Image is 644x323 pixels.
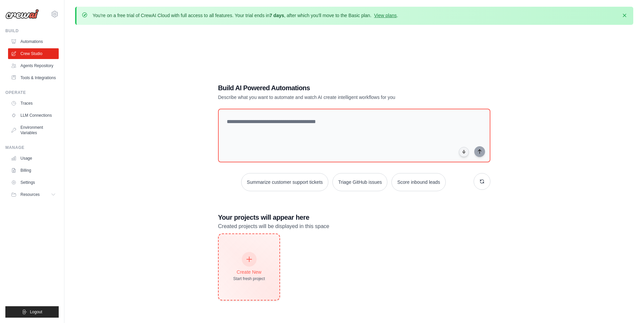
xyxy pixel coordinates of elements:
button: Triage GitHub issues [332,173,387,191]
img: Logo [5,9,39,19]
div: Build [5,28,59,34]
a: Agents Repository [8,60,59,71]
button: Summarize customer support tickets [241,173,328,191]
span: Logout [30,309,42,315]
p: Created projects will be displayed in this space [218,222,490,231]
button: Get new suggestions [474,173,490,190]
button: Logout [5,306,59,318]
button: Score inbound leads [391,173,446,191]
div: Manage [5,145,59,150]
h3: Your projects will appear here [218,213,490,222]
button: Resources [8,189,59,200]
div: Operate [5,90,59,95]
span: Resources [20,192,40,197]
button: Click to speak your automation idea [459,147,469,157]
a: Crew Studio [8,48,59,59]
a: LLM Connections [8,110,59,121]
div: Create New [233,269,265,275]
div: Start fresh project [233,276,265,281]
a: Settings [8,177,59,188]
a: View plans [374,13,396,18]
a: Tools & Integrations [8,72,59,83]
strong: 7 days [269,13,284,18]
p: You're on a free trial of CrewAI Cloud with full access to all features. Your trial ends in , aft... [93,12,398,19]
a: Billing [8,165,59,176]
p: Describe what you want to automate and watch AI create intelligent workflows for you [218,94,443,101]
a: Automations [8,36,59,47]
a: Environment Variables [8,122,59,138]
h1: Build AI Powered Automations [218,83,443,93]
a: Traces [8,98,59,109]
a: Usage [8,153,59,164]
